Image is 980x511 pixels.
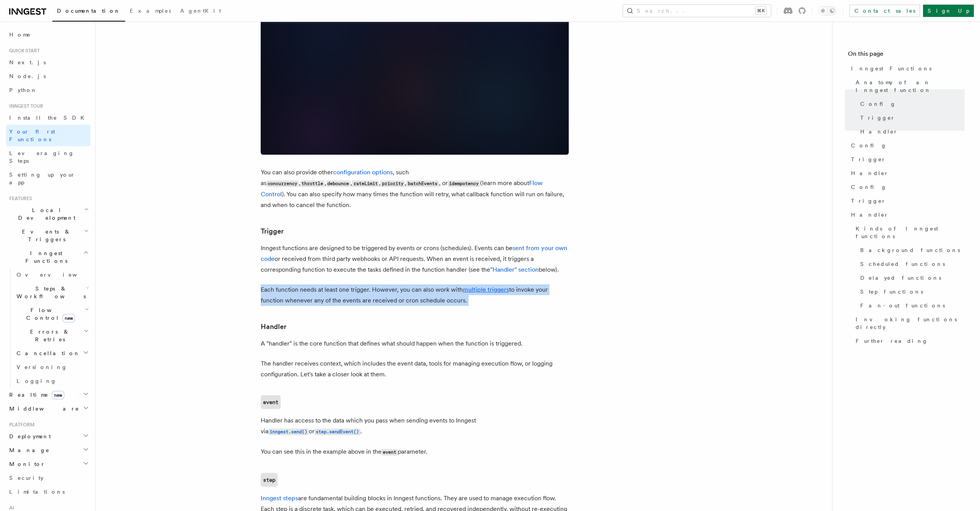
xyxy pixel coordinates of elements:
[261,284,569,306] p: Each function needs at least one trigger. However, you can also work with to invoke your function...
[6,485,90,499] a: Limitations
[860,114,895,122] span: Trigger
[13,325,90,346] button: Errors & Retries
[13,349,80,357] span: Cancellation
[9,87,37,93] span: Python
[6,228,84,243] span: Events & Triggers
[17,272,96,278] span: Overview
[849,5,920,17] a: Contact sales
[856,78,965,94] span: Anatomy of an Inngest function
[851,169,889,177] span: Handler
[52,391,64,399] span: new
[268,429,309,435] code: inngest.send()
[9,172,75,185] span: Setting up your app
[13,282,90,303] button: Steps & Workflows
[448,180,480,187] code: idempotency
[52,2,125,22] a: Documentation
[261,338,569,349] p: A "handler" is the core function that defines what should happen when the function is triggered.
[6,125,90,146] a: Your first Functions
[13,303,90,325] button: Flow Controlnew
[6,206,84,222] span: Local Development
[6,146,90,168] a: Leveraging Steps
[6,388,90,402] button: Realtimenew
[125,2,176,21] a: Examples
[6,225,90,246] button: Events & Triggers
[6,460,45,468] span: Monitor
[851,142,887,149] span: Config
[315,428,360,435] a: step.sendEvent()
[6,103,43,109] span: Inngest tour
[818,6,837,15] button: Toggle dark mode
[756,7,766,15] kbd: ⌘K
[6,55,90,69] a: Next.js
[17,364,67,370] span: Versioning
[6,505,14,511] span: AI
[848,194,965,208] a: Trigger
[6,433,51,440] span: Deployment
[6,471,90,485] a: Security
[352,180,379,187] code: rateLimit
[406,180,439,187] code: batchEvents
[857,111,965,125] a: Trigger
[6,457,90,471] button: Monitor
[9,489,65,495] span: Limitations
[860,260,945,268] span: Scheduled functions
[9,150,74,164] span: Leveraging Steps
[860,128,898,135] span: Handler
[6,168,90,189] a: Setting up your app
[860,288,923,296] span: Step functions
[261,446,569,458] p: You can see this in the example above in the parameter.
[62,314,75,322] span: new
[856,225,965,240] span: Kinds of Inngest functions
[261,167,569,210] p: You can also provide other , such as , , , , , , or (learn more about ). You can also specify how...
[857,257,965,271] a: Scheduled functions
[261,358,569,380] p: The handler receives context, which includes the event data, tools for managing execution flow, o...
[13,306,85,322] span: Flow Control
[857,97,965,111] a: Config
[6,203,90,225] button: Local Development
[17,378,57,384] span: Logging
[13,360,90,374] a: Versioning
[333,169,393,176] a: configuration options
[860,100,896,108] span: Config
[857,125,965,139] a: Handler
[6,111,90,125] a: Install the SDK
[857,285,965,299] a: Step functions
[315,429,360,435] code: step.sendEvent()
[6,268,90,388] div: Inngest Functions
[848,166,965,180] a: Handler
[382,449,398,456] code: event
[6,249,83,265] span: Inngest Functions
[490,266,539,273] a: "Handler" section
[13,285,86,300] span: Steps & Workflows
[851,197,886,205] span: Trigger
[860,246,960,254] span: Background functions
[6,402,90,416] button: Middleware
[6,405,79,412] span: Middleware
[860,274,941,282] span: Delayed functions
[848,152,965,166] a: Trigger
[856,316,965,331] span: Invoking functions directly
[856,337,928,345] span: Further reading
[6,443,90,457] button: Manage
[6,48,40,54] span: Quick start
[268,428,309,435] a: inngest.send()
[6,422,35,428] span: Platform
[6,446,50,454] span: Manage
[851,65,931,72] span: Inngest Functions
[853,312,965,334] a: Invoking functions directly
[853,222,965,243] a: Kinds of Inngest functions
[380,180,405,187] code: priority
[261,395,281,409] a: event
[9,31,31,38] span: Home
[848,62,965,75] a: Inngest Functions
[848,139,965,152] a: Config
[261,243,569,275] p: Inngest functions are designed to be triggered by events or crons (schedules). Events can be or r...
[9,475,44,481] span: Security
[851,211,889,219] span: Handler
[6,246,90,268] button: Inngest Functions
[261,473,278,487] a: step
[261,226,284,237] a: Trigger
[857,243,965,257] a: Background functions
[851,183,887,191] span: Config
